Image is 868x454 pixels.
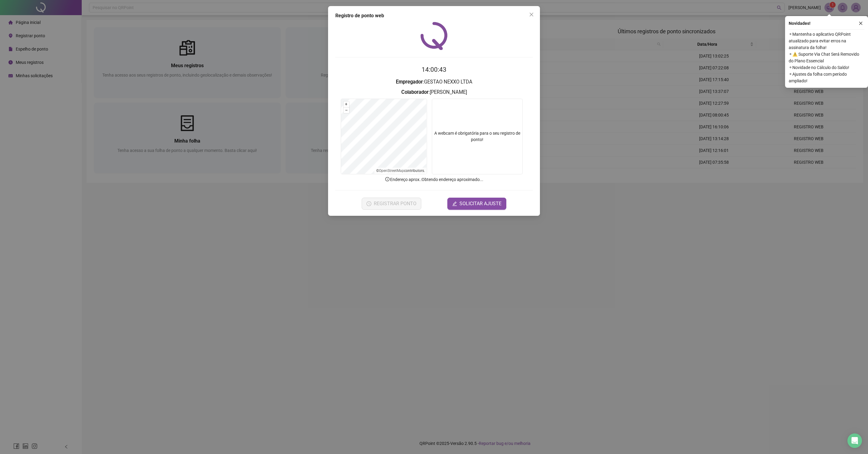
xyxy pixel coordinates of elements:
span: close [859,21,863,25]
button: Close [527,10,536,19]
img: QRPoint [420,22,448,50]
span: info-circle [385,176,390,182]
div: Registro de ponto web [335,12,533,19]
span: ⚬ Mantenha o aplicativo QRPoint atualizado para evitar erros na assinatura da folha! [789,31,864,51]
span: edit [452,201,457,206]
li: © contributors. [376,169,425,173]
strong: Colaborador [401,89,429,95]
span: ⚬ ⚠️ Suporte Via Chat Será Removido do Plano Essencial [789,51,864,64]
strong: Empregador [396,79,423,85]
button: editSOLICITAR AJUSTE [447,198,506,210]
h3: : GESTAO NEXXO LTDA [335,78,533,86]
button: + [344,101,349,107]
div: Open Intercom Messenger [847,433,862,448]
h3: : [PERSON_NAME] [335,88,533,96]
button: REGISTRAR PONTO [362,198,421,210]
time: 14:00:43 [422,66,446,73]
span: Novidades ! [789,20,810,27]
span: ⚬ Ajustes da folha com período ampliado! [789,71,864,84]
button: – [344,107,349,113]
a: OpenStreetMap [379,169,404,173]
p: Endereço aprox. : Obtendo endereço aproximado... [335,176,533,183]
div: A webcam é obrigatória para o seu registro de ponto! [432,99,523,174]
span: close [529,12,534,17]
span: ⚬ Novidade no Cálculo do Saldo! [789,64,864,71]
span: SOLICITAR AJUSTE [459,200,501,207]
